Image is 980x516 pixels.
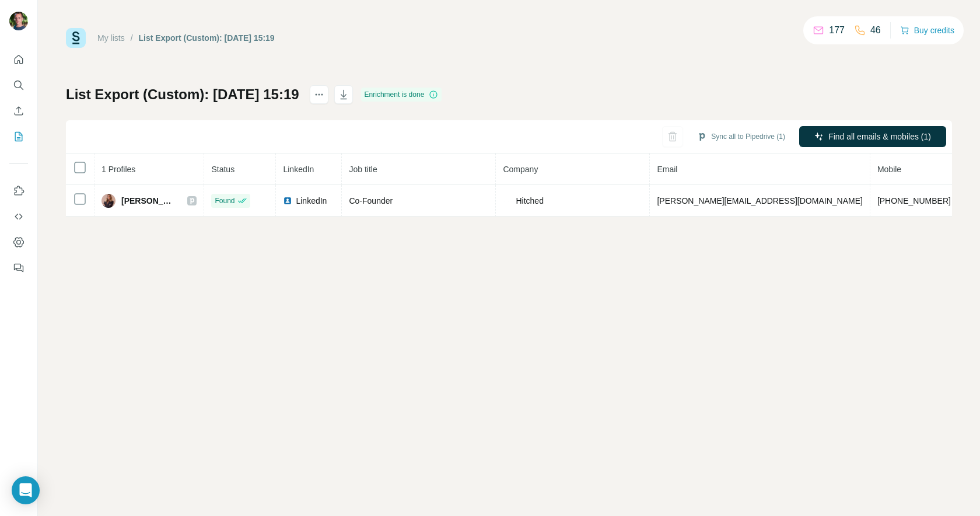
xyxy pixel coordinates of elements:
[900,22,954,39] button: Buy credits
[9,49,28,70] button: Quick start
[9,180,28,201] button: Use Surfe on LinkedIn
[131,32,133,44] li: /
[9,232,28,253] button: Dashboard
[310,85,328,104] button: actions
[9,126,28,147] button: My lists
[829,23,845,37] p: 177
[799,126,946,147] button: Find all emails & mobiles (1)
[877,196,951,205] span: [PHONE_NUMBER]
[296,195,327,207] span: LinkedIn
[101,165,135,174] span: 1 Profiles
[9,206,28,227] button: Use Surfe API
[9,75,28,96] button: Search
[657,165,677,174] span: Email
[503,199,512,202] img: company-logo
[361,88,442,102] div: Enrichment is done
[97,33,125,43] a: My lists
[101,194,116,208] img: Avatar
[9,12,28,30] img: Avatar
[283,165,314,174] span: LinkedIn
[503,165,538,174] span: Company
[689,128,793,145] button: Sync all to Pipedrive (1)
[12,476,40,504] div: Open Intercom Messenger
[211,165,235,174] span: Status
[9,100,28,121] button: Enrich CSV
[877,165,901,174] span: Mobile
[349,196,393,205] span: Co-Founder
[283,196,292,205] img: LinkedIn logo
[121,195,176,207] span: [PERSON_NAME]
[870,23,881,37] p: 46
[516,195,543,207] span: Hitched
[66,85,299,104] h1: List Export (Custom): [DATE] 15:19
[139,32,275,44] div: List Export (Custom): [DATE] 15:19
[828,131,931,142] span: Find all emails & mobiles (1)
[66,28,86,48] img: Surfe Logo
[349,165,377,174] span: Job title
[657,196,862,205] span: [PERSON_NAME][EMAIL_ADDRESS][DOMAIN_NAME]
[215,196,235,206] span: Found
[9,257,28,278] button: Feedback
